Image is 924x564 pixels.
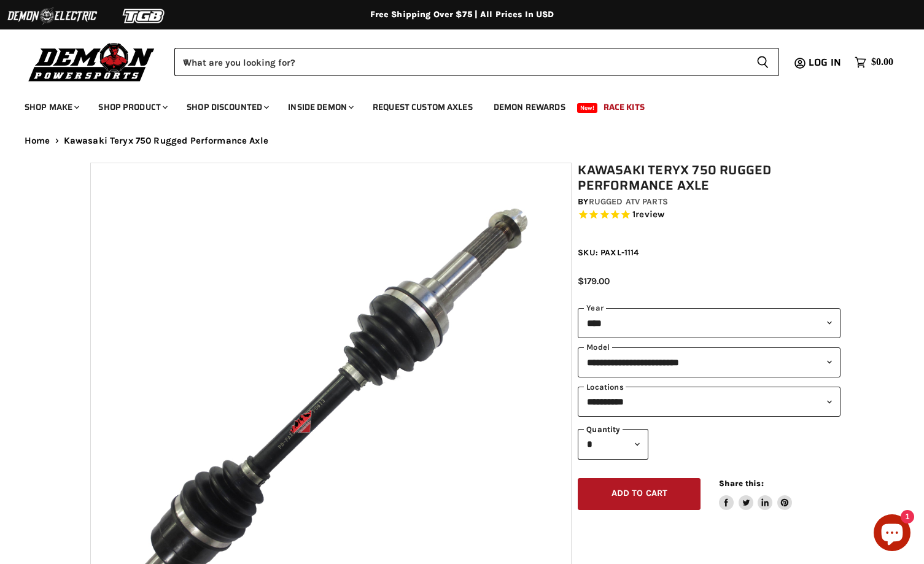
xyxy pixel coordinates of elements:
aside: Share this: [719,478,792,511]
form: Product [174,48,779,76]
h1: Kawasaki Teryx 750 Rugged Performance Axle [578,163,841,193]
a: Rugged ATV Parts [589,196,668,207]
span: Log in [809,55,841,70]
a: Inside Demon [279,95,361,120]
span: New! [577,103,598,113]
a: $0.00 [848,53,899,71]
a: Log in [803,57,848,68]
span: review [635,209,664,220]
span: Share this: [719,479,763,488]
span: $179.00 [578,276,610,287]
span: Rated 5.0 out of 5 stars 1 reviews [578,209,841,222]
select: keys [578,387,841,417]
a: Home [25,136,50,146]
img: Demon Powersports [25,40,159,83]
select: modal-name [578,347,841,377]
ul: Main menu [15,90,890,120]
inbox-online-store-chat: Shopify online store chat [870,514,914,554]
a: Shop Make [15,95,87,120]
a: Shop Discounted [177,95,276,120]
span: Add to cart [611,488,668,498]
button: Add to cart [578,478,701,511]
a: Request Custom Axles [363,95,482,120]
a: Race Kits [594,95,654,120]
input: When autocomplete results are available use up and down arrows to review and enter to select [174,48,747,76]
img: TGB Logo 2 [98,4,190,28]
div: by [578,195,841,209]
a: Demon Rewards [484,95,575,120]
select: Quantity [578,429,648,459]
a: Shop Product [89,95,175,120]
img: Demon Electric Logo 2 [6,4,98,28]
span: Kawasaki Teryx 750 Rugged Performance Axle [64,136,268,146]
button: Search [747,48,779,76]
select: year [578,308,841,338]
div: SKU: PAXL-1114 [578,246,841,259]
span: 1 reviews [632,209,664,220]
span: $0.00 [871,56,893,68]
